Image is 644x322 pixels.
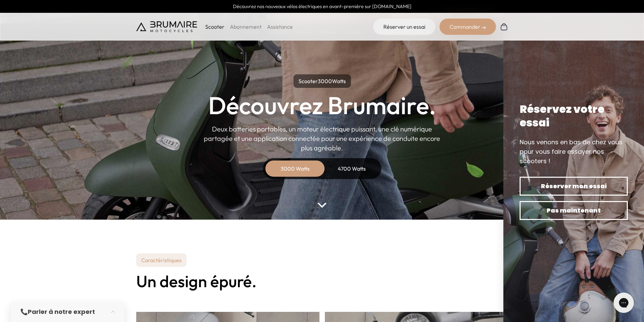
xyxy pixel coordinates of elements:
[204,124,440,153] p: Deux batteries portables, un moteur électrique puissant, une clé numérique partagée et une applic...
[373,19,435,35] a: Réserver un essai
[136,21,197,32] img: Brumaire Motocycles
[136,272,508,290] h2: Un design épuré.
[267,23,293,30] a: Assistance
[317,203,326,208] img: arrow-bottom.png
[610,290,637,315] iframe: Gorgias live chat messenger
[293,74,351,88] p: Scooter Watts
[325,160,379,177] div: 4700 Watts
[205,23,224,31] p: Scooter
[136,253,187,267] p: Caractéristiques
[230,23,262,30] a: Abonnement
[500,23,508,31] img: Panier
[268,160,322,177] div: 3000 Watts
[439,19,496,35] div: Commander
[482,26,486,30] img: right-arrow-2.png
[208,93,436,118] h1: Découvrez Brumaire.
[318,78,332,84] span: 3000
